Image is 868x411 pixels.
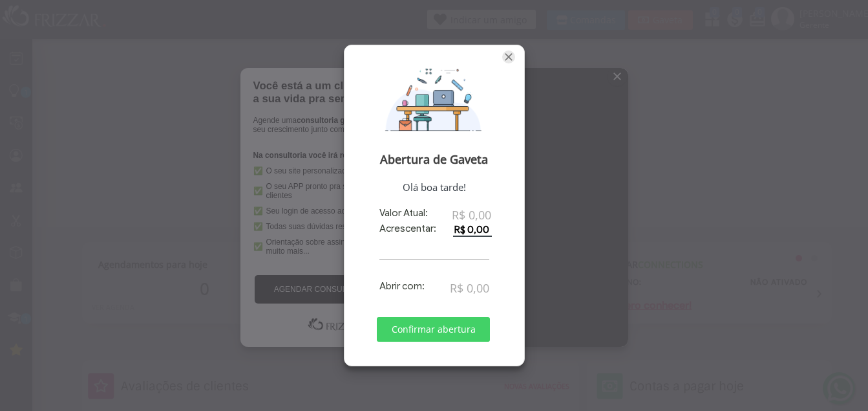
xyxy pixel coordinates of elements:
[453,223,492,237] input: 0.0
[386,320,481,339] span: Confirmar abertura
[379,207,428,219] label: Valor Atual:
[354,181,515,194] span: Olá boa tarde!
[452,207,491,223] span: R$ 0,00
[502,50,515,63] a: Fechar
[450,280,489,296] span: R$ 0,00
[354,67,515,131] img: Abrir Gaveta
[377,317,490,342] button: Confirmar abertura
[354,151,515,167] span: Abertura de Gaveta
[379,223,436,234] label: Acrescentar:
[379,280,425,292] label: Abrir com:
